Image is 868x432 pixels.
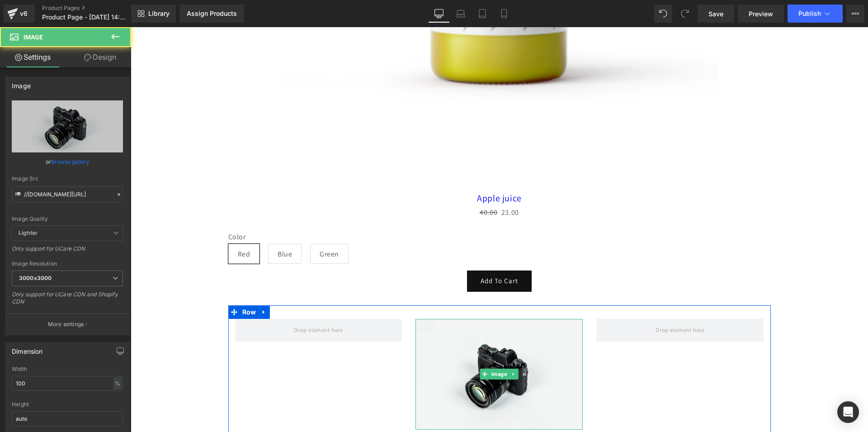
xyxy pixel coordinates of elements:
[654,5,672,23] button: Undo
[12,186,123,202] input: Link
[5,313,129,335] button: More settings
[749,9,773,19] span: Preview
[12,376,123,391] input: auto
[19,229,38,236] b: Lighter
[42,14,129,21] span: Product Page - [DATE] 14:42:40
[378,342,388,352] a: Expand / Collapse
[428,5,450,23] a: Desktop
[349,180,367,190] span: 40.00
[12,157,123,166] div: or
[19,275,52,281] b: 3000x3000
[450,5,472,23] a: Laptop
[18,8,29,19] div: v6
[107,217,120,236] span: Red
[12,77,31,90] div: Image
[109,278,128,292] span: Row
[12,401,123,408] div: Height
[42,5,146,12] a: Product Pages
[147,217,161,236] span: Blue
[676,5,694,23] button: Redo
[798,10,821,17] span: Publish
[846,5,864,23] button: More
[346,166,391,176] a: Apple juice
[187,10,237,17] div: Assign Products
[12,411,123,426] input: auto
[51,154,90,170] a: Browse gallery
[371,179,388,192] span: 23.00
[4,5,35,23] a: v6
[472,5,493,23] a: Tablet
[12,245,123,258] div: Only support for UCare CDN
[189,217,208,236] span: Green
[12,291,123,311] div: Only support for UCare CDN and Shopify CDN
[708,9,723,19] span: Save
[48,320,84,328] p: More settings
[98,205,640,216] label: Color
[837,401,859,423] div: Open Intercom Messenger
[113,377,122,389] div: %
[67,47,133,67] a: Design
[127,278,139,292] a: Expand / Collapse
[131,5,176,23] a: New Library
[24,33,43,41] span: Image
[12,216,123,222] div: Image Quality
[148,9,170,18] span: Library
[12,176,123,182] div: Image Src
[738,5,784,23] a: Preview
[12,366,123,372] div: Width
[12,342,43,355] div: Dimension
[788,5,843,23] button: Publish
[359,342,378,352] span: Image
[12,261,123,267] div: Image Resolution
[336,243,401,265] button: Add To Cart
[493,5,515,23] a: Mobile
